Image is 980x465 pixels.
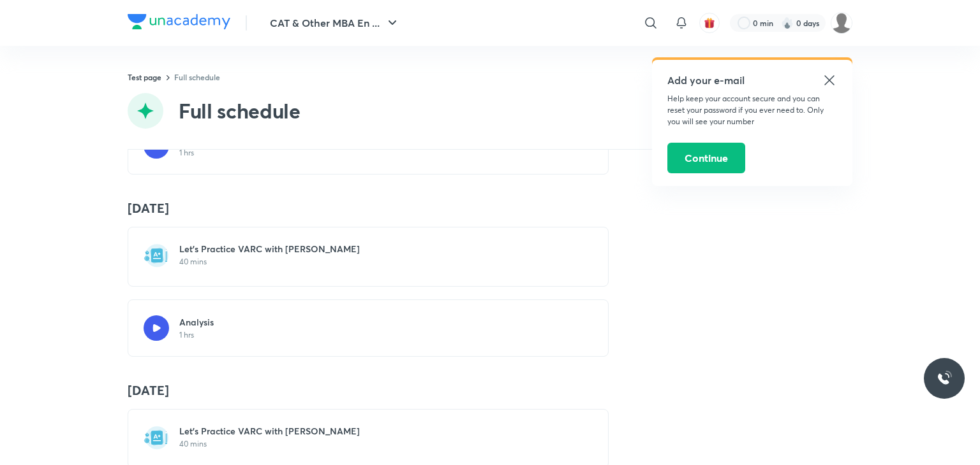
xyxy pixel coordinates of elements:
button: CAT & Other MBA En ... [262,10,408,36]
img: test [144,243,169,268]
h4: [DATE] [128,382,852,399]
a: Full schedule [174,72,220,82]
img: streak [781,17,794,29]
p: 1 hrs [179,148,214,158]
p: 1 hrs [179,330,214,340]
p: Help keep your account secure and you can reset your password if you ever need to. Only you will ... [667,93,837,127]
a: Company Logo [128,14,230,32]
img: Anish Raj [831,12,852,34]
img: test [144,425,169,450]
button: avatar [699,13,720,33]
h6: Let's Practice VARC with [PERSON_NAME] [179,243,572,255]
a: Test page [128,72,161,82]
img: ttu [937,371,952,386]
p: 40 mins [179,439,572,449]
img: Company Logo [128,14,230,29]
h4: [DATE] [128,200,852,217]
h2: Full schedule [179,98,301,124]
p: 40 mins [179,257,572,267]
button: Continue [667,143,745,173]
h5: Add your e-mail [667,73,837,88]
h6: Analysis [179,316,214,329]
img: avatar [704,17,715,29]
h6: Let's Practice VARC with [PERSON_NAME] [179,425,572,438]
